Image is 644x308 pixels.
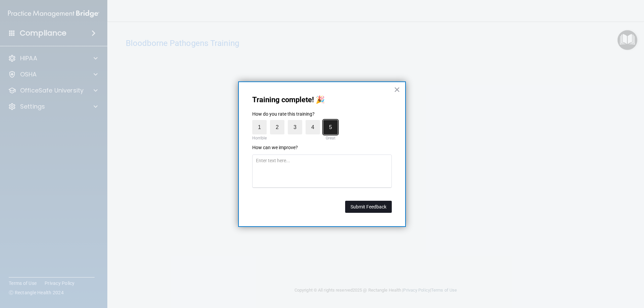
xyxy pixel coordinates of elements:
[306,120,320,134] label: 4
[394,84,400,95] button: Close
[252,96,392,104] p: Training complete! 🎉
[345,201,392,213] button: Submit Feedback
[288,120,302,134] label: 3
[323,134,338,142] div: Great
[251,134,268,142] div: Horrible
[252,120,267,134] label: 1
[252,144,392,151] p: How can we improve?
[323,120,338,134] label: 5
[270,120,284,134] label: 2
[252,111,392,118] p: How do you rate this training?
